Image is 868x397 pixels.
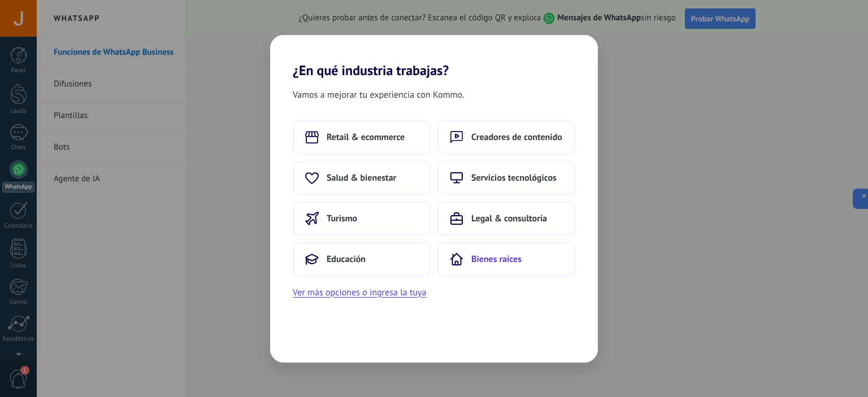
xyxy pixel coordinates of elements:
[471,213,547,224] span: Legal & consultoría
[437,120,575,154] button: Creadores de contenido
[327,132,405,143] span: Retail & ecommerce
[437,242,575,276] button: Bienes raíces
[293,202,431,235] button: Turismo
[293,120,431,154] button: Retail & ecommerce
[293,242,431,276] button: Educación
[293,161,431,195] button: Salud & bienestar
[471,172,557,184] span: Servicios tecnológicos
[327,213,357,224] span: Turismo
[270,35,598,78] h2: ¿En qué industria trabajas?
[327,254,366,265] span: Educación
[471,132,562,143] span: Creadores de contenido
[437,202,575,235] button: Legal & consultoría
[293,285,426,300] button: Ver más opciones o ingresa la tuya
[471,254,522,265] span: Bienes raíces
[293,88,464,102] span: Vamos a mejorar tu experiencia con Kommo.
[327,172,396,184] span: Salud & bienestar
[437,161,575,195] button: Servicios tecnológicos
